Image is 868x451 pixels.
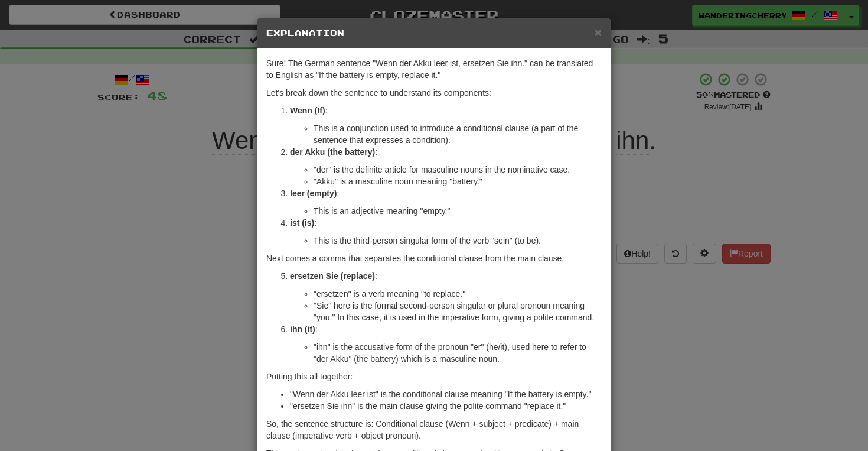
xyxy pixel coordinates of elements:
[290,323,602,335] p: :
[290,106,325,115] strong: Wenn (If)
[290,388,602,400] li: "Wenn der Akku leer ist" is the conditional clause meaning "If the battery is empty."
[290,105,602,116] p: :
[290,218,314,228] strong: ist (is)
[290,147,375,157] strong: der Akku (the battery)
[595,25,602,39] span: ×
[290,217,602,229] p: :
[266,371,602,382] p: Putting this all together:
[314,205,602,217] li: This is an adjective meaning "empty."
[266,87,602,99] p: Let's break down the sentence to understand its components:
[266,27,602,39] h5: Explanation
[595,26,602,38] button: Close
[266,57,602,81] p: Sure! The German sentence "Wenn der Akku leer ist, ersetzen Sie ihn." can be translated to Englis...
[290,270,602,282] p: :
[290,187,602,199] p: :
[314,235,602,246] li: This is the third-person singular form of the verb "sein" (to be).
[290,271,375,281] strong: ersetzen Sie (replace)
[314,341,602,365] li: "ihn" is the accusative form of the pronoun "er" (he/it), used here to refer to "der Akku" (the b...
[290,400,602,412] li: "ersetzen Sie ihn" is the main clause giving the polite command "replace it."
[290,146,602,158] p: :
[314,122,602,146] li: This is a conjunction used to introduce a conditional clause (a part of the sentence that express...
[290,189,337,198] strong: leer (empty)
[266,418,602,442] p: So, the sentence structure is: Conditional clause (Wenn + subject + predicate) + main clause (imp...
[314,300,602,323] li: "Sie" here is the formal second-person singular or plural pronoun meaning "you." In this case, it...
[314,176,602,187] li: "Akku" is a masculine noun meaning "battery."
[314,288,602,300] li: "ersetzen" is a verb meaning "to replace."
[266,252,602,264] p: Next comes a comma that separates the conditional clause from the main clause.
[290,325,315,334] strong: ihn (it)
[314,164,602,176] li: "der" is the definite article for masculine nouns in the nominative case.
